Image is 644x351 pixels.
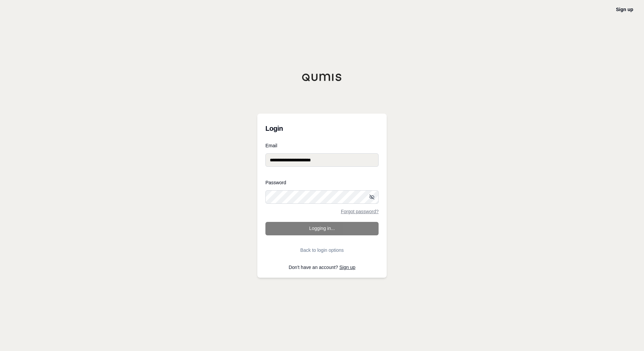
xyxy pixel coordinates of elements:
[265,265,379,270] p: Don't have an account?
[340,265,355,270] a: Sign up
[265,122,379,135] h3: Login
[265,143,379,148] label: Email
[265,243,379,257] button: Back to login options
[302,73,342,81] img: Qumis
[265,180,379,185] label: Password
[341,209,379,214] a: Forgot password?
[616,7,633,12] a: Sign up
